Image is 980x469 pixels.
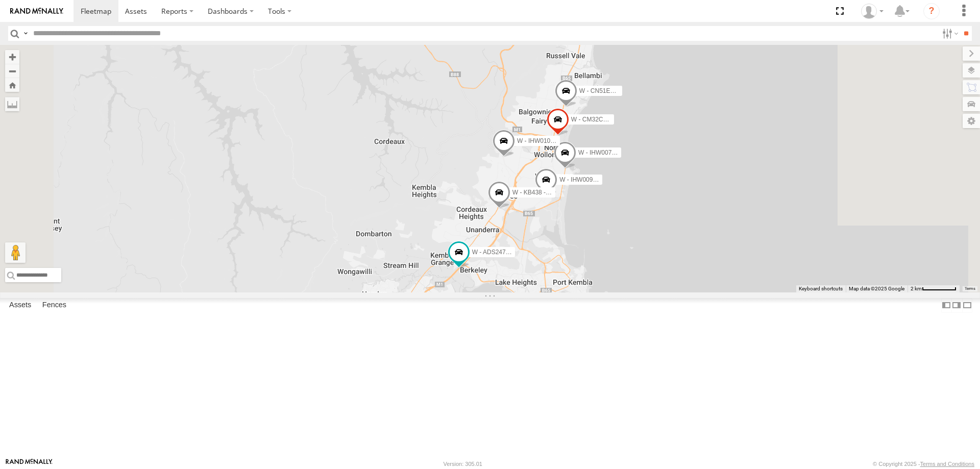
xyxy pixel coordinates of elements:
[472,249,561,256] span: W - ADS247 - [PERSON_NAME]
[579,87,670,94] span: W - CN51ES - [PERSON_NAME]
[951,298,962,313] label: Dock Summary Table to the Right
[578,149,668,156] span: W - IHW007 - [PERSON_NAME]
[963,114,980,128] label: Map Settings
[5,242,26,263] button: Drag Pegman onto the map to open Street View
[908,285,960,292] button: Map Scale: 2 km per 64 pixels
[4,298,36,312] label: Assets
[799,285,843,292] button: Keyboard shortcuts
[962,298,972,313] label: Hide Summary Table
[938,26,960,41] label: Search Filter Options
[5,78,19,92] button: Zoom Home
[941,298,951,313] label: Dock Summary Table to the Left
[920,461,974,467] a: Terms and Conditions
[5,64,19,78] button: Zoom out
[965,287,975,291] a: Terms
[517,137,606,144] span: W - IHW010 - [PERSON_NAME]
[857,4,887,19] div: Tye Clark
[911,286,922,291] span: 2 km
[5,97,19,111] label: Measure
[5,50,19,64] button: Zoom in
[37,298,71,312] label: Fences
[444,461,482,467] div: Version: 305.01
[6,459,53,469] a: Visit our Website
[512,189,598,196] span: W - KB438 - [PERSON_NAME]
[21,26,30,41] label: Search Query
[923,3,940,19] i: ?
[571,116,631,123] span: W - CM32CA - Transit
[849,286,904,291] span: Map data ©2025 Google
[10,8,63,15] img: rand-logo.svg
[873,461,974,467] div: © Copyright 2025 -
[559,176,649,183] span: W - IHW009 - [PERSON_NAME]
